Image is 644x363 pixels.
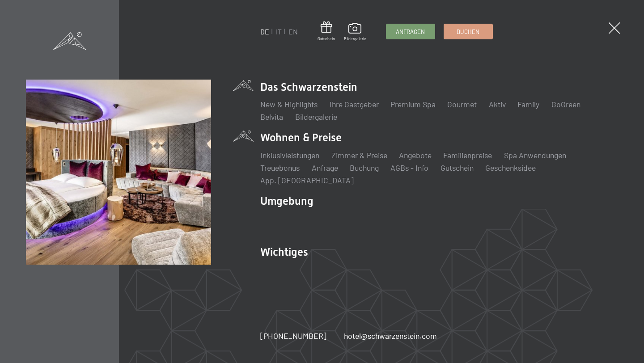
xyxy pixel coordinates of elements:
[318,36,335,42] span: Gutschein
[260,112,283,122] a: Belvita
[344,36,366,42] span: Bildergalerie
[447,99,477,109] a: Gourmet
[457,28,479,36] span: Buchen
[318,21,335,42] a: Gutschein
[330,99,379,109] a: Ihre Gastgeber
[260,330,326,342] a: [PHONE_NUMBER]
[331,150,387,160] a: Zimmer & Preise
[396,28,425,36] span: Anfragen
[288,27,298,36] a: EN
[485,163,536,173] a: Geschenksidee
[344,330,437,342] a: hotel@schwarzenstein.com
[444,24,492,39] a: Buchen
[260,27,269,36] a: DE
[504,150,566,160] a: Spa Anwendungen
[350,163,379,173] a: Buchung
[551,99,580,109] a: GoGreen
[276,27,282,36] a: IT
[295,112,337,122] a: Bildergalerie
[312,163,338,173] a: Anfrage
[386,24,435,39] a: Anfragen
[390,99,436,109] a: Premium Spa
[489,99,506,109] a: Aktiv
[260,99,318,109] a: New & Highlights
[441,163,474,173] a: Gutschein
[260,331,326,341] span: [PHONE_NUMBER]
[260,150,319,160] a: Inklusivleistungen
[399,150,432,160] a: Angebote
[260,175,354,185] a: App. [GEOGRAPHIC_DATA]
[260,163,300,173] a: Treuebonus
[390,163,428,173] a: AGBs - Info
[443,150,492,160] a: Familienpreise
[517,99,539,109] a: Family
[344,23,366,42] a: Bildergalerie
